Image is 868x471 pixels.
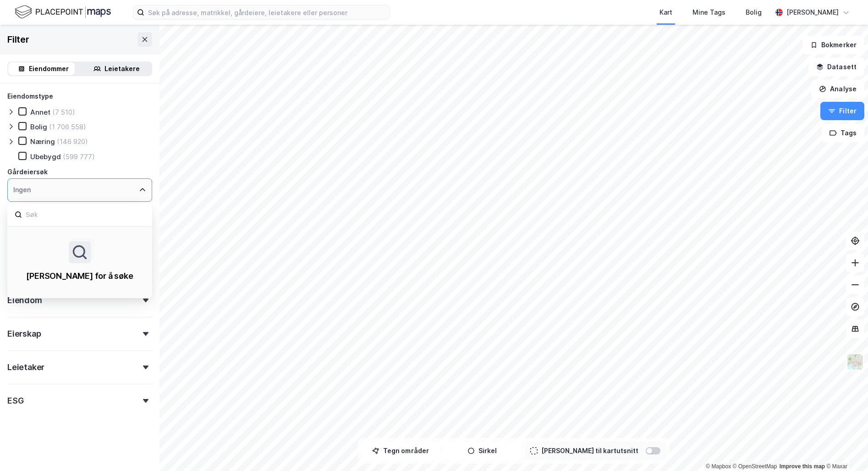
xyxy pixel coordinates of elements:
div: Eiendomstype [7,91,53,102]
div: Filter [7,32,29,47]
button: Tegn områder [362,442,439,460]
div: Kart [659,7,672,18]
div: Mine Tags [692,7,725,18]
a: Improve this map [780,463,825,470]
div: Bolig [746,7,762,18]
img: Z [846,353,864,371]
button: Datasett [808,58,864,76]
div: Annet [30,108,50,116]
button: Tags [822,124,864,142]
div: (599 777) [63,152,95,161]
div: Kontrollprogram for chat [822,427,868,471]
button: Analyse [811,80,864,98]
button: Filter [820,102,864,120]
a: Mapbox [706,463,731,470]
iframe: Chat Widget [822,427,868,471]
div: Ubebygd [30,152,61,161]
img: logo.f888ab2527a4732fd821a326f86c7f29.svg [15,4,111,20]
input: Søk på adresse, matrikkel, gårdeiere, leietakere eller personer [144,6,389,19]
div: Eiendommer [29,63,69,74]
div: Ingen [13,184,31,195]
div: (146 920) [57,137,88,146]
div: Leietaker [7,362,44,373]
div: [PERSON_NAME] [786,7,839,18]
div: Leietakere [104,63,140,74]
div: Eierskap [7,328,41,339]
div: (7 510) [52,108,75,116]
button: Bokmerker [802,36,864,54]
button: Sirkel [443,442,521,460]
div: ESG [7,395,23,406]
div: [PERSON_NAME] til kartutsnitt [541,445,638,456]
div: Gårdeiersøk [7,166,48,177]
div: Næring [30,137,55,146]
div: Bolig [30,122,47,131]
div: Eiendom [7,295,42,306]
a: OpenStreetMap [733,463,777,470]
div: (1 706 558) [49,122,86,131]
